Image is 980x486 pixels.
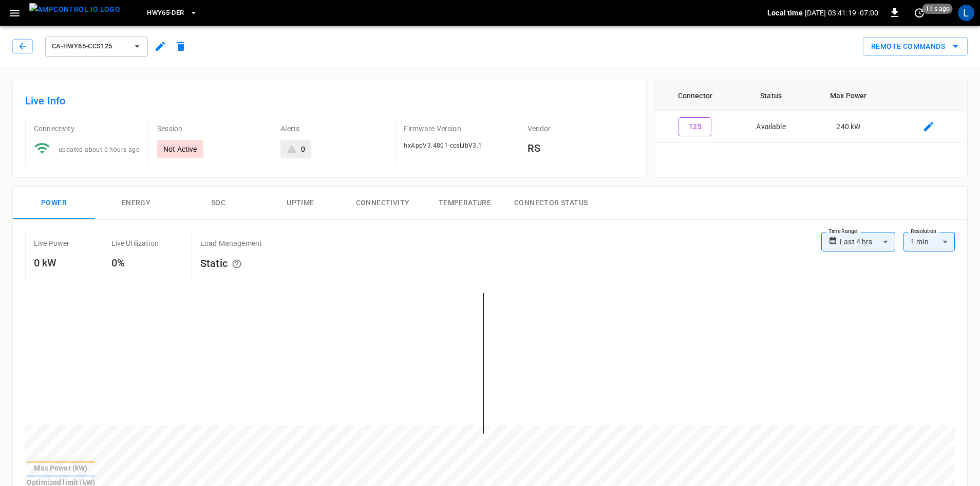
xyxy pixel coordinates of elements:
[13,187,95,220] button: Power
[200,255,262,274] h6: Static
[903,232,955,251] div: 1 min
[655,80,735,111] th: Connector
[922,4,953,14] span: 11 s ago
[177,187,259,220] button: SOC
[34,255,70,271] h6: 0 kW
[143,3,201,23] button: HWY65-DER
[767,8,803,18] p: Local time
[735,111,807,143] td: Available
[807,111,890,143] td: 240 kW
[404,123,510,134] p: Firmware Version
[157,123,263,134] p: Session
[342,187,424,220] button: Connectivity
[163,144,197,154] p: Not Active
[807,80,890,111] th: Max Power
[29,3,120,16] img: ampcontrol.io logo
[34,238,70,248] p: Live Power
[735,80,807,111] th: Status
[111,238,159,248] p: Live Utilization
[147,7,184,19] span: HWY65-DER
[200,238,262,248] p: Load Management
[527,140,634,156] h6: RS
[840,232,895,251] div: Last 4 hrs
[280,123,387,134] p: Alerts
[863,37,968,56] div: remote commands options
[958,5,974,21] div: profile-icon
[805,8,878,18] p: [DATE] 03:41:19 -07:00
[34,123,140,134] p: Connectivity
[655,80,967,143] table: connector table
[52,41,128,52] span: ca-hwy65-ccs125
[863,37,968,56] button: Remote Commands
[679,117,711,136] button: 125
[506,187,596,220] button: Connector Status
[45,36,148,57] button: ca-hwy65-ccs125
[59,146,140,153] span: updated about 6 hours ago
[25,93,634,109] h6: Live Info
[911,227,936,236] label: Resolution
[828,227,857,236] label: Time Range
[111,255,159,271] h6: 0%
[228,255,246,274] button: The system is using AmpEdge-configured limits for static load managment. Depending on your config...
[404,142,482,149] span: hxAppV3.4801-ccsLibV3.1
[527,123,634,134] p: Vendor
[911,5,928,21] button: set refresh interval
[95,187,177,220] button: Energy
[259,187,342,220] button: Uptime
[301,144,305,154] div: 0
[424,187,506,220] button: Temperature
